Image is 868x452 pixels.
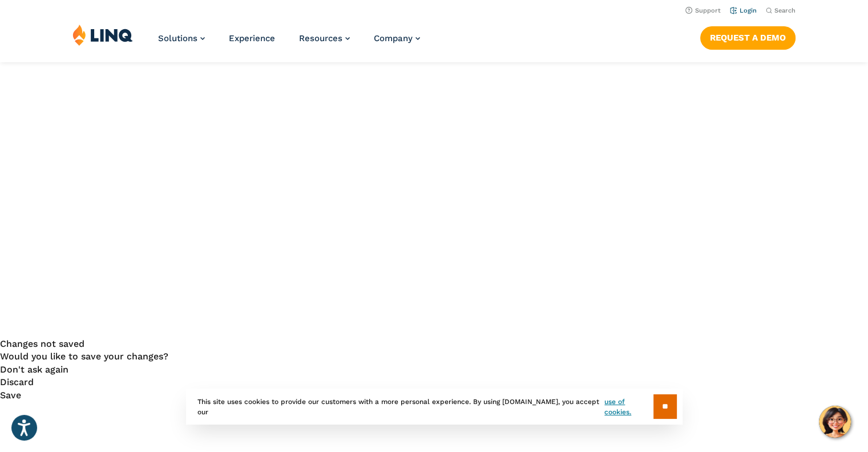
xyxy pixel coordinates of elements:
[299,33,350,43] a: Resources
[158,33,205,43] a: Solutions
[604,397,653,417] a: use of cookies.
[158,24,420,62] nav: Primary Navigation
[700,24,796,49] nav: Button Navigation
[186,389,683,425] div: This site uses cookies to provide our customers with a more personal experience. By using [DOMAIN...
[229,33,275,43] a: Experience
[766,6,796,15] button: Open Search Bar
[700,26,796,49] a: Request a Demo
[299,33,342,43] span: Resources
[374,33,413,43] span: Company
[374,33,420,43] a: Company
[158,33,197,43] span: Solutions
[819,406,851,438] button: Hello, have a question? Let’s chat.
[774,7,796,14] span: Search
[72,24,133,46] img: LINQ | K‑12 Software
[730,7,757,14] a: Login
[685,7,721,14] a: Support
